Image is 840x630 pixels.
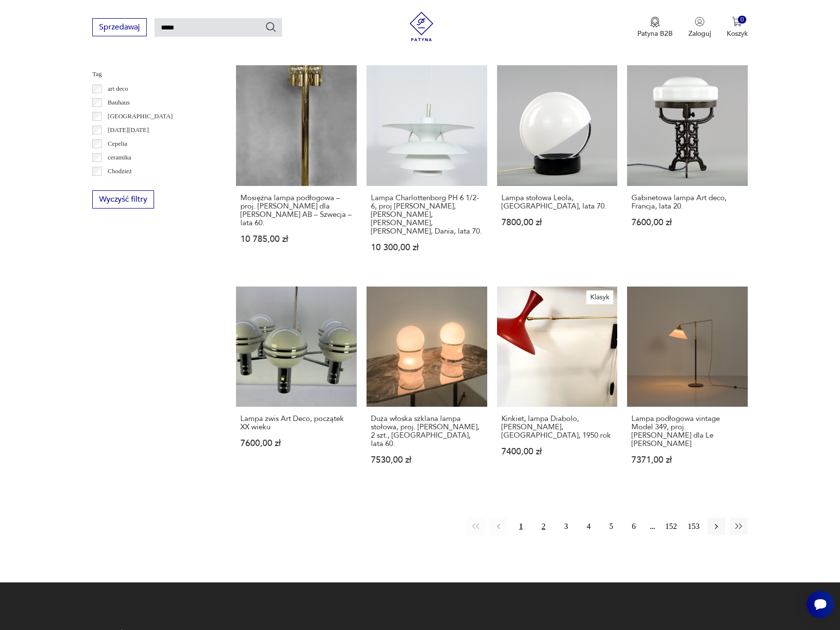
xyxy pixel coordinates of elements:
[662,518,680,535] button: 152
[371,194,483,236] h3: Lampa Charlottenborg PH 6 1/2-6, proj [PERSON_NAME], [PERSON_NAME], [PERSON_NAME], [PERSON_NAME],...
[240,194,352,227] h3: Mosiężna lampa podłogowa – proj. [PERSON_NAME] dla [PERSON_NAME] AB – Szwecja – lata 60.
[688,17,711,38] button: Zaloguj
[497,287,618,484] a: KlasykKinkiet, lampa Diabolo, Gebrüder Cosack, Niemcy, 1950 rokKinkiet, lampa Diabolo, [PERSON_NA...
[371,456,483,464] p: 7530,00 zł
[631,456,743,464] p: 7371,00 zł
[367,287,487,484] a: Duża włoska szklana lampa stołowa, proj. Goffredo Reggiani, 2 szt., Włochy, lata 60.Duża włoska s...
[557,518,575,535] button: 3
[501,447,613,456] p: 7400,00 zł
[501,194,613,210] h3: Lampa stołowa Leola, [GEOGRAPHIC_DATA], lata 70.
[236,287,357,484] a: Lampa zwis Art Deco, początek XX wiekuLampa zwis Art Deco, początek XX wieku7600,00 zł
[685,518,703,535] button: 153
[108,125,149,135] p: [DATE][DATE]
[240,415,352,431] h3: Lampa zwis Art Deco, początek XX wieku
[108,166,132,177] p: Chodzież
[371,243,483,252] p: 10 300,00 zł
[512,518,530,535] button: 1
[92,69,212,79] p: Tag
[240,235,352,243] p: 10 785,00 zł
[92,25,147,31] a: Sprzedawaj
[727,17,748,38] button: 0Koszyk
[688,29,711,38] p: Zaloguj
[108,111,173,122] p: [GEOGRAPHIC_DATA]
[637,29,673,38] p: Patyna B2B
[580,518,598,535] button: 4
[732,17,742,26] img: Ikona koszyka
[497,65,618,271] a: Lampa stołowa Leola, Niemcy, lata 70.Lampa stołowa Leola, [GEOGRAPHIC_DATA], lata 70.7800,00 zł
[501,218,613,227] p: 7800,00 zł
[807,591,834,618] iframe: Smartsupp widget button
[627,287,748,484] a: Lampa podłogowa vintage Model 349, proj. Aage Petersen dla Le Klint, DaniaLampa podłogowa vintage...
[367,65,487,271] a: Lampa Charlottenborg PH 6 1/2-6, proj S. Frandsen, E. Christensen, P. Henningsen, Louis Poulsen, ...
[108,138,128,149] p: Cepelia
[236,65,357,271] a: Mosiężna lampa podłogowa – proj. Hans-Agne Jakobsson dla Hans-Agne Jakobsson AB – Szwecja – lata ...
[603,518,620,535] button: 5
[637,17,673,38] a: Ikona medaluPatyna B2B
[92,18,147,36] button: Sprzedawaj
[407,12,436,41] img: Patyna - sklep z meblami i dekoracjami vintage
[108,180,131,190] p: Ćmielów
[108,97,130,108] p: Bauhaus
[535,518,552,535] button: 2
[501,415,613,440] h3: Kinkiet, lampa Diabolo, [PERSON_NAME], [GEOGRAPHIC_DATA], 1950 rok
[727,29,748,38] p: Koszyk
[240,439,352,447] p: 7600,00 zł
[738,16,746,24] div: 0
[265,21,277,33] button: Szukaj
[627,65,748,271] a: Gabinetowa lampa Art deco, Francja, lata 20.Gabinetowa lampa Art deco, Francja, lata 20.7600,00 zł
[631,194,743,210] h3: Gabinetowa lampa Art deco, Francja, lata 20.
[650,17,660,27] img: Ikona medalu
[108,152,131,163] p: ceramika
[625,518,643,535] button: 6
[631,415,743,448] h3: Lampa podłogowa vintage Model 349, proj. [PERSON_NAME] dla Le [PERSON_NAME]
[92,190,154,209] button: Wyczyść filtry
[631,218,743,227] p: 7600,00 zł
[695,17,705,26] img: Ikonka użytkownika
[637,17,673,38] button: Patyna B2B
[108,83,129,94] p: art deco
[371,415,483,448] h3: Duża włoska szklana lampa stołowa, proj. [PERSON_NAME], 2 szt., [GEOGRAPHIC_DATA], lata 60.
